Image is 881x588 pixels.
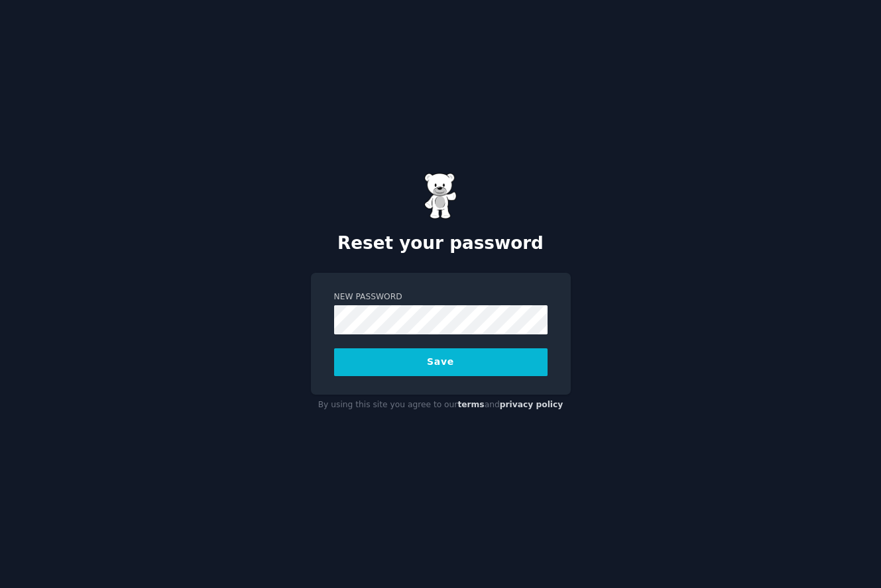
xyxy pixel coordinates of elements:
[311,395,571,416] div: By using this site you agree to our and
[457,400,484,409] a: terms
[424,173,457,219] img: Gummy Bear
[334,348,548,376] button: Save
[311,233,571,254] h2: Reset your password
[334,291,548,303] label: New Password
[500,400,563,409] a: privacy policy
